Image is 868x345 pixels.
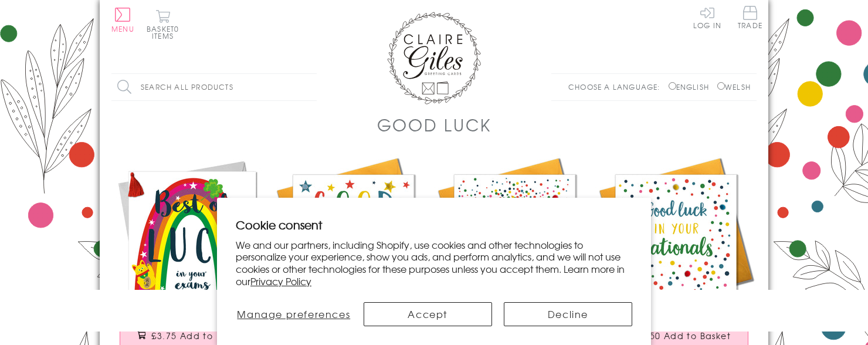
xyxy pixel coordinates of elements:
[111,23,134,34] span: Menu
[236,217,632,233] h2: Cookie consent
[151,330,247,341] span: £3.75 Add to Basket
[250,274,311,288] a: Privacy Policy
[236,239,632,287] p: We and our partners, including Shopify, use cookies and other technologies to personalize your ex...
[568,82,666,92] p: Choose a language:
[236,302,352,326] button: Manage preferences
[693,6,721,29] a: Log In
[669,82,715,92] label: English
[635,330,731,341] span: £3.50 Add to Basket
[111,8,134,32] button: Menu
[152,23,179,41] span: 0 items
[738,6,762,31] a: Trade
[364,302,492,326] button: Accept
[595,154,757,316] img: Good Luck in Nationals Card, Dots, Embellished with pompoms
[738,6,762,29] span: Trade
[273,154,434,316] img: Exam Good Luck Card, Stars, Embellished with pompoms
[504,302,632,326] button: Decline
[717,82,751,92] label: Welsh
[111,74,317,100] input: Search all products
[434,154,595,316] img: A Level Good Luck Card, Dotty Circle, Embellished with pompoms
[717,82,725,90] input: Welsh
[377,113,491,137] h1: Good Luck
[237,307,350,321] span: Manage preferences
[305,74,317,100] input: Search
[387,12,481,104] img: Claire Giles Greetings Cards
[111,154,273,316] img: Good Luck Exams Card, Rainbow, Embellished with a colourful tassel
[147,9,179,39] button: Basket0 items
[669,82,676,90] input: English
